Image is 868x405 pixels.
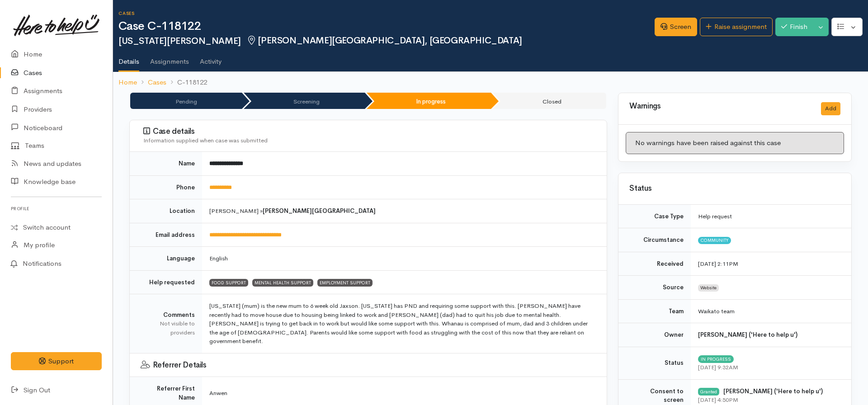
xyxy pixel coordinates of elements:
td: Name [130,152,202,175]
td: Team [618,299,691,323]
td: Case Type [618,205,691,228]
td: Received [618,252,691,276]
td: Phone [130,175,202,199]
li: Pending [130,93,242,109]
span: EMPLOYMENT SUPPORT [317,279,373,286]
a: Assignments [150,46,189,71]
td: Help request [691,205,851,228]
span: Website [698,284,719,292]
td: Language [130,247,202,271]
span: MENTAL HEALTH SUPPORT [252,279,313,286]
div: Information supplied when case was submitted [143,136,596,145]
span: Anwen [209,389,227,397]
td: [US_STATE] (mum) is the new mum to 6 week old Jaxson. [US_STATE] has PND and requiring some suppo... [202,294,607,353]
li: Screening [244,93,364,109]
a: Activity [200,46,222,71]
b: [PERSON_NAME] ('Here to help u') [723,387,823,395]
td: Source [618,276,691,300]
span: Waikato team [698,307,735,315]
span: Community [698,237,731,244]
a: Raise assignment [700,18,773,36]
h6: Profile [11,202,102,215]
button: Finish [775,18,813,36]
a: Home [118,77,137,88]
b: [PERSON_NAME][GEOGRAPHIC_DATA] [263,207,376,215]
nav: breadcrumb [113,72,868,93]
td: Help requested [130,270,202,294]
h6: Cases [118,11,655,16]
div: Not visible to providers [141,319,195,337]
span: [PERSON_NAME][GEOGRAPHIC_DATA], [GEOGRAPHIC_DATA] [246,35,522,46]
button: Add [821,102,840,115]
h3: Warnings [629,102,810,111]
a: Cases [148,77,166,88]
span: FOOD SUPPORT [209,279,248,286]
h1: Case C-118122 [118,20,655,33]
span: In progress [698,355,734,363]
b: [PERSON_NAME] ('Here to help u') [698,331,797,339]
td: Email address [130,223,202,247]
td: Owner [618,323,691,347]
h3: Case details [143,127,596,136]
h3: Status [629,184,840,193]
button: Support [11,352,102,371]
a: Screen [655,18,697,36]
div: Granted [698,388,719,395]
h2: [US_STATE][PERSON_NAME] [118,36,655,46]
li: C-118122 [166,77,207,88]
h3: Referrer Details [141,361,596,370]
li: In progress [367,93,491,109]
td: Circumstance [618,228,691,252]
td: Location [130,199,202,223]
div: [DATE] 9:32AM [698,363,840,372]
span: [PERSON_NAME] » [209,207,376,215]
li: Closed [493,93,606,109]
td: English [202,247,607,271]
div: [DATE] 4:50PM [698,396,840,405]
div: No warnings have been raised against this case [626,132,844,154]
time: [DATE] 2:11PM [698,260,738,268]
td: Comments [130,294,202,353]
a: Details [118,46,139,72]
td: Status [618,347,691,379]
